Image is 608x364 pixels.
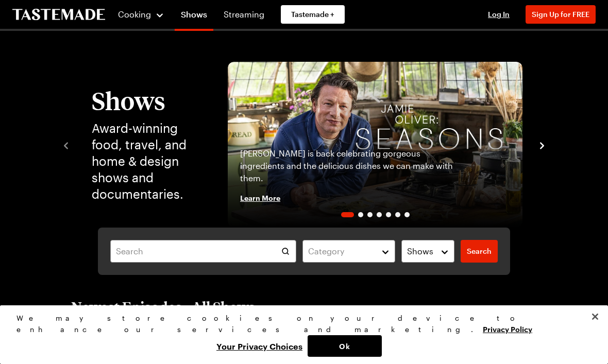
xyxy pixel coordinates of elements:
button: Sign Up for FREE [526,5,596,24]
button: Cooking [117,2,164,27]
p: Award-winning food, travel, and home & design shows and documentaries. [92,120,207,202]
span: Go to slide 4 [377,212,382,217]
button: Log In [478,9,519,20]
span: Tastemade + [291,9,334,20]
button: Your Privacy Choices [211,335,308,357]
button: Shows [401,240,454,263]
a: To Tastemade Home Page [12,9,105,21]
h1: Shows [92,87,207,114]
input: Search [110,240,296,263]
span: Go to slide 5 [386,212,391,217]
span: Go to slide 7 [404,212,410,217]
button: Close [584,305,606,328]
div: 1 / 7 [228,62,522,228]
div: Privacy [16,313,583,357]
a: filters [461,240,498,263]
a: More information about your privacy, opens in a new tab [483,324,532,334]
span: Search [467,246,492,256]
span: Shows [407,245,433,257]
button: navigate to next item [537,138,547,151]
div: Category [308,245,374,257]
span: Go to slide 6 [395,212,400,217]
button: Ok [308,335,382,357]
span: Go to slide 2 [358,212,363,217]
span: Go to slide 1 [341,212,354,217]
button: Category [302,240,395,263]
span: Cooking [118,9,151,19]
img: Jamie Oliver: Seasons [228,62,522,228]
a: Tastemade + [281,5,345,24]
p: [PERSON_NAME] is back celebrating gorgeous ingredients and the delicious dishes we can make with ... [240,147,456,184]
span: Go to slide 3 [367,212,373,217]
button: navigate to previous item [61,138,71,151]
a: Jamie Oliver: Seasons[PERSON_NAME] is back celebrating gorgeous ingredients and the delicious dis... [228,62,522,228]
h2: Newest Episodes - All Shows [71,298,255,316]
span: Sign Up for FREE [532,10,589,19]
div: We may store cookies on your device to enhance our services and marketing. [16,313,583,335]
a: Shows [175,2,213,31]
span: Learn More [240,193,280,203]
span: Log In [488,10,510,19]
